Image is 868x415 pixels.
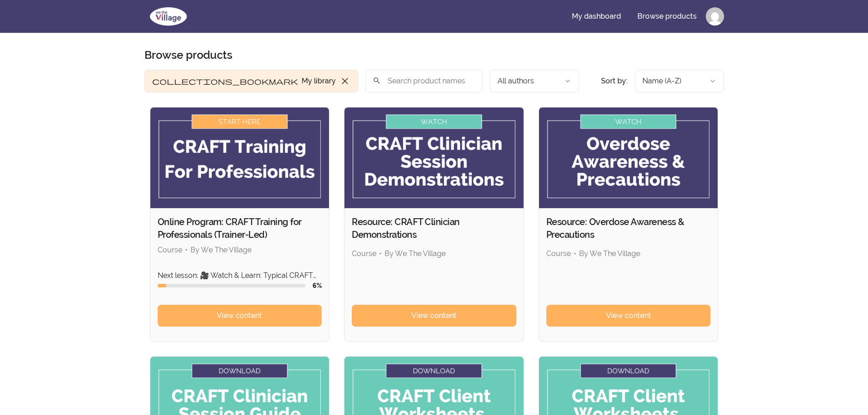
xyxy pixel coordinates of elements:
span: View content [606,310,651,321]
span: Sort by: [601,77,627,85]
span: View content [217,310,262,321]
a: Browse products [630,5,704,27]
nav: Main [565,5,724,27]
img: Product image for Online Program: CRAFT Training for Professionals (Trainer-Led) [150,108,329,208]
span: close [339,76,350,87]
h2: Browse products [144,48,232,62]
h2: Resource: Overdose Awareness & Precautions [546,215,711,241]
span: View content [411,310,457,321]
a: View content [158,305,322,327]
a: View content [352,305,516,327]
span: Course [158,246,182,254]
img: We The Village logo [144,5,192,27]
img: Profile image for Jamie [706,7,724,26]
button: Filter by author [490,70,579,92]
div: Course progress [158,284,306,287]
input: Search product names [365,70,483,92]
span: By We The Village [579,249,640,258]
span: • [185,246,188,254]
button: Product sort options [635,70,724,92]
span: Course [352,249,376,258]
span: By We The Village [385,249,446,258]
span: • [379,249,382,258]
span: search [373,74,381,87]
a: View content [546,305,711,327]
a: My dashboard [565,5,628,27]
span: • [574,249,576,258]
span: By We The Village [190,246,252,254]
h2: Resource: CRAFT Clinician Demonstrations [352,215,516,241]
span: Course [546,249,571,258]
p: Next lesson: 🎥 Watch & Learn: Typical CRAFT Format [158,270,322,281]
img: Product image for Resource: CRAFT Clinician Demonstrations [344,108,524,208]
span: 6 % [313,282,322,289]
img: Product image for Resource: Overdose Awareness & Precautions [539,108,718,208]
h2: Online Program: CRAFT Training for Professionals (Trainer-Led) [158,215,322,241]
button: Filter by My library [144,70,358,92]
span: collections_bookmark [152,76,298,87]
